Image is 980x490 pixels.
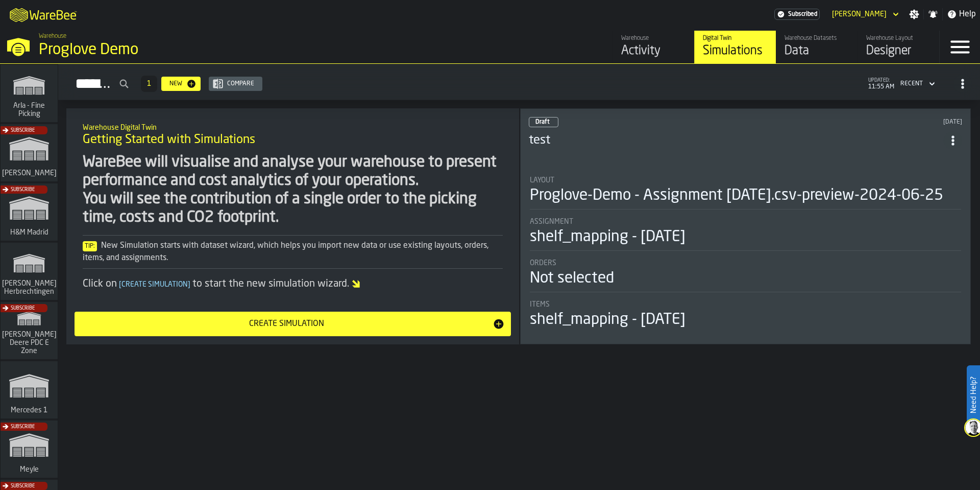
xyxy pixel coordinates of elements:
[612,31,694,63] a: link-to-/wh/i/e36b03eb-bea5-40ab-83a2-6422b9ded721/feed/
[529,132,944,149] h3: test
[530,311,685,329] div: shelf_mapping - [DATE]
[529,117,558,127] div: status-0 2
[39,33,66,40] span: Warehouse
[147,80,151,87] span: 1
[530,218,573,226] span: Assignment
[58,64,980,100] h2: button-Simulations
[762,119,963,126] div: Updated: 10/11/2024, 2:09:39 PM Created: 10/11/2024, 2:09:28 PM
[943,8,980,20] label: button-toggle-Help
[11,187,35,193] span: Subscribe
[66,108,519,344] div: ItemListCard-
[774,9,820,20] div: Menu Subscription
[83,122,503,132] h2: Sub Title
[9,406,50,414] span: Mercedes 1
[530,259,961,292] div: stat-Orders
[530,176,961,209] div: stat-Layout
[868,83,894,90] span: 11:55 AM
[530,176,961,184] div: Title
[694,31,776,63] a: link-to-/wh/i/e36b03eb-bea5-40ab-83a2-6422b9ded721/simulations
[535,119,550,125] span: Draft
[968,366,979,424] label: Need Help?
[11,424,35,430] span: Subscribe
[530,259,556,267] span: Orders
[1,302,58,361] a: link-to-/wh/i/9d85c013-26f4-4c06-9c7d-6d35b33af13a/simulations
[1,243,58,302] a: link-to-/wh/i/f0a6b354-7883-413a-84ff-a65eb9c31f03/simulations
[774,9,820,20] a: link-to-/wh/i/e36b03eb-bea5-40ab-83a2-6422b9ded721/settings/billing
[621,35,686,42] div: Warehouse
[868,78,894,83] span: updated:
[161,77,201,91] button: button-New
[117,281,192,288] span: Create Simulation
[83,277,503,291] div: Click on to start the new simulation wizard.
[1,65,58,124] a: link-to-/wh/i/48cbecf7-1ea2-4bc9-a439-03d5b66e1a58/simulations
[1,361,58,421] a: link-to-/wh/i/a24a3e22-db74-4543-ba93-f633e23cdb4e/simulations
[530,186,943,205] div: Proglove-Demo - Assignment [DATE].csv-preview-2024-06-25
[785,35,849,42] div: Warehouse Datasets
[621,43,686,59] div: Activity
[857,31,939,63] a: link-to-/wh/i/e36b03eb-bea5-40ab-83a2-6422b9ded721/designer
[703,43,768,59] div: Simulations
[776,31,857,63] a: link-to-/wh/i/e36b03eb-bea5-40ab-83a2-6422b9ded721/data
[209,77,262,91] button: button-Compare
[832,10,887,18] div: DropdownMenuValue-Pavle Vasic
[866,35,931,42] div: Warehouse Layout
[905,9,923,19] label: button-toggle-Settings
[530,218,961,226] div: Title
[866,43,931,59] div: Designer
[530,269,614,288] div: Not selected
[83,240,503,264] div: New Simulation starts with dataset wizard, which helps you import new data or use existing layout...
[924,9,942,19] label: button-toggle-Notifications
[530,218,961,251] div: stat-Assignment
[83,132,255,148] span: Getting Started with Simulations
[703,35,768,42] div: Digital Twin
[188,281,190,288] span: ]
[959,8,976,20] span: Help
[1,421,58,480] a: link-to-/wh/i/a559492c-8db7-4f96-b4fe-6fc1bd76401c/simulations
[530,176,554,184] span: Layout
[785,43,849,59] div: Data
[530,300,961,309] div: Title
[137,76,161,92] div: ButtonLoadMore-Load More-Prev-First-Last
[83,241,97,251] span: Tip:
[75,116,511,153] div: title-Getting Started with Simulations
[165,80,186,87] div: New
[83,153,503,227] div: WareBee will visualise and analyse your warehouse to present performance and cost analytics of yo...
[11,128,35,133] span: Subscribe
[896,78,937,90] div: DropdownMenuValue-4
[1,124,58,183] a: link-to-/wh/i/1653e8cc-126b-480f-9c47-e01e76aa4a88/simulations
[530,259,961,267] div: Title
[81,318,493,330] div: Create Simulation
[530,300,961,329] div: stat-Items
[940,31,980,63] label: button-toggle-Menu
[529,166,962,331] section: card-SimulationDashboardCard-draft
[1,183,58,243] a: link-to-/wh/i/0438fb8c-4a97-4a5b-bcc6-2889b6922db0/simulations
[223,80,258,87] div: Compare
[5,102,54,118] span: Arla - Fine Picking
[520,108,971,344] div: ItemListCard-DashboardItemContainer
[75,312,511,336] button: button-Create Simulation
[11,306,35,311] span: Subscribe
[11,483,35,489] span: Subscribe
[900,80,923,87] div: DropdownMenuValue-4
[530,228,685,246] div: shelf_mapping - [DATE]
[39,41,314,59] div: Proglove Demo
[788,11,817,18] span: Subscribed
[119,281,121,288] span: [
[530,300,550,309] span: Items
[828,8,901,20] div: DropdownMenuValue-Pavle Vasic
